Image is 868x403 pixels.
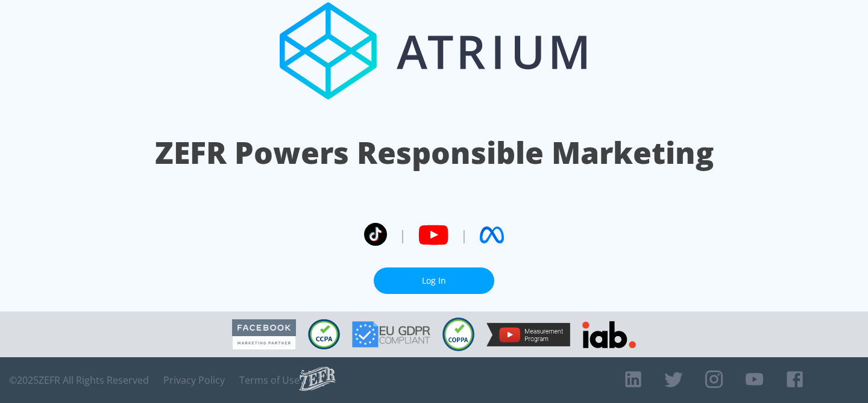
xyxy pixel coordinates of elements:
[486,323,570,346] img: YouTube Measurement Program
[9,374,149,386] span: © 2025 ZEFR All Rights Reserved
[374,267,494,295] a: Log In
[232,319,296,350] img: Facebook Marketing Partner
[163,374,225,386] a: Privacy Policy
[582,321,636,348] img: IAB
[308,319,340,349] img: CCPA Compliant
[239,374,300,386] a: Terms of Use
[352,321,430,348] img: GDPR Compliant
[442,317,474,351] img: COPPA Compliant
[461,226,468,244] span: |
[399,226,406,244] span: |
[155,132,714,173] h1: ZEFR Powers Responsible Marketing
